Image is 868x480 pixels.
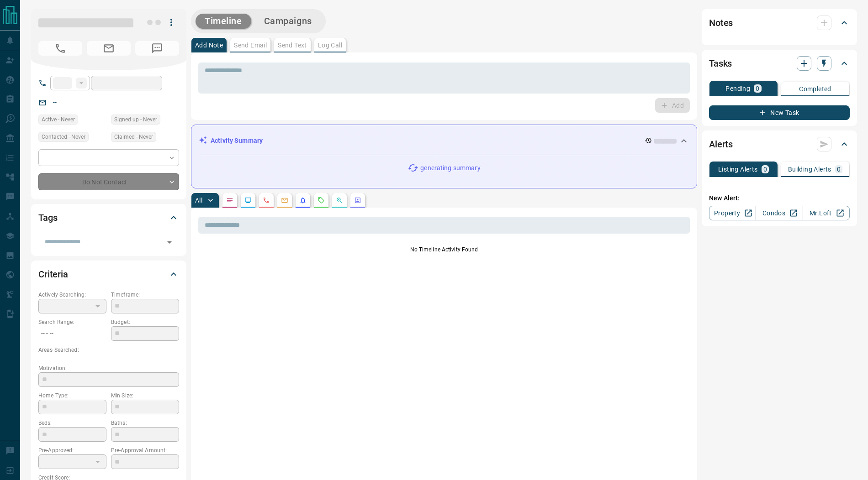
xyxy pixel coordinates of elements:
span: Claimed - Never [114,132,153,141]
p: Completed [799,86,831,92]
p: Motivation: [38,364,179,372]
div: Alerts [709,133,850,155]
p: Building Alerts [788,166,831,172]
div: Criteria [38,263,179,285]
p: Home Type: [38,391,106,400]
button: New Task [709,105,850,120]
h2: Tags [38,210,57,225]
a: Mr.Loft [803,206,850,220]
p: 0 [756,85,759,92]
a: Property [709,206,756,220]
div: Tags [38,207,179,229]
p: -- - -- [38,326,106,341]
p: All [195,197,202,203]
h2: Alerts [709,137,733,151]
h2: Tasks [709,56,732,71]
p: Pre-Approved: [38,446,106,454]
p: Pending [725,85,750,92]
span: Signed up - Never [114,115,157,124]
a: Condos [756,206,803,220]
span: No Number [135,41,179,56]
p: New Alert: [709,193,850,203]
p: Pre-Approval Amount: [111,446,179,454]
p: generating summary [420,163,480,173]
p: 0 [763,166,767,172]
p: Min Size: [111,391,179,400]
span: No Email [87,41,131,56]
p: Timeframe: [111,291,179,299]
svg: Agent Actions [354,197,361,204]
svg: Opportunities [336,197,343,204]
div: Activity Summary [199,132,689,149]
h2: Notes [709,16,733,30]
h2: Criteria [38,267,68,282]
span: Contacted - Never [42,132,85,141]
button: Timeline [196,14,251,29]
p: Listing Alerts [718,166,758,172]
p: 0 [837,166,841,172]
p: Baths: [111,419,179,427]
span: Active - Never [42,115,75,124]
svg: Lead Browsing Activity [244,197,252,204]
button: Campaigns [255,14,321,29]
p: Actively Searching: [38,291,106,299]
p: Areas Searched: [38,346,179,354]
svg: Calls [263,197,270,204]
p: No Timeline Activity Found [198,245,690,254]
button: Open [163,236,176,249]
p: Add Note [195,42,223,48]
p: Search Range: [38,318,106,326]
svg: Notes [226,197,233,204]
svg: Listing Alerts [299,197,307,204]
a: -- [53,99,57,106]
p: Activity Summary [211,136,263,146]
p: Budget: [111,318,179,326]
div: Tasks [709,52,850,74]
span: No Number [38,41,82,56]
div: Notes [709,12,850,34]
svg: Requests [318,197,325,204]
p: Beds: [38,419,106,427]
div: Do Not Contact [38,173,179,190]
svg: Emails [281,197,288,204]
